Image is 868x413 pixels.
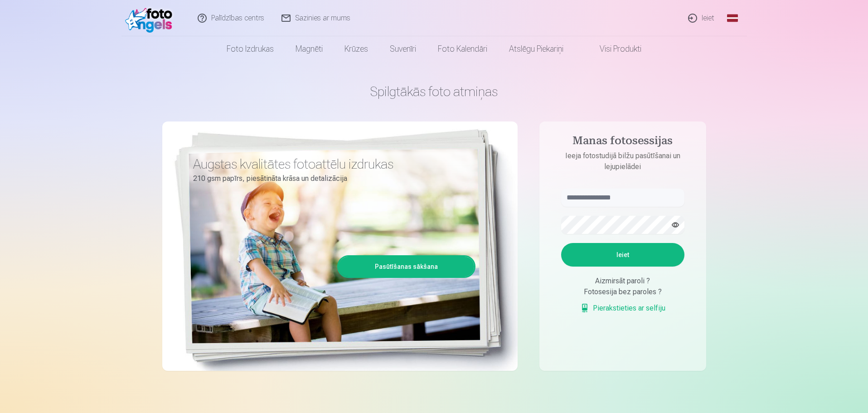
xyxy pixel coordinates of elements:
[580,303,665,314] a: Pierakstieties ar selfiju
[552,151,693,172] p: Ieeja fotostudijā bilžu pasūtīšanai un lejupielādei
[334,36,379,62] a: Krūzes
[162,83,706,100] h1: Spilgtākās foto atmiņas
[561,276,684,287] div: Aizmirsāt paroli ?
[561,243,684,267] button: Ieiet
[125,4,177,33] img: /fa3
[561,287,684,297] div: Fotosesija bez paroles ?
[285,36,334,62] a: Magnēti
[339,257,474,277] a: Pasūtīšanas sākšana
[193,172,469,185] p: 210 gsm papīrs, piesātināta krāsa un detalizācija
[498,36,574,62] a: Atslēgu piekariņi
[574,36,652,62] a: Visi produkti
[427,36,498,62] a: Foto kalendāri
[379,36,427,62] a: Suvenīri
[552,134,693,151] h4: Manas fotosessijas
[216,36,285,62] a: Foto izdrukas
[193,156,469,172] h3: Augstas kvalitātes fotoattēlu izdrukas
